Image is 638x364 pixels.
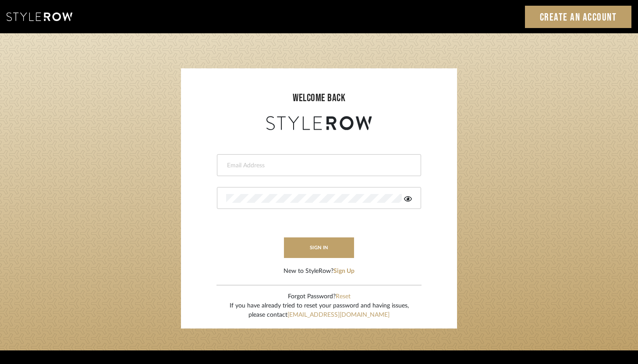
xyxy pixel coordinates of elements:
button: sign in [284,237,354,258]
button: Sign Up [333,267,354,276]
a: [EMAIL_ADDRESS][DOMAIN_NAME] [287,312,390,318]
a: Create an Account [525,6,632,28]
div: If you have already tried to reset your password and having issues, please contact [230,301,409,320]
button: Reset [336,292,351,301]
input: Email Address [226,161,410,170]
div: Forgot Password? [230,292,409,301]
div: welcome back [190,90,448,106]
div: New to StyleRow? [284,267,354,276]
